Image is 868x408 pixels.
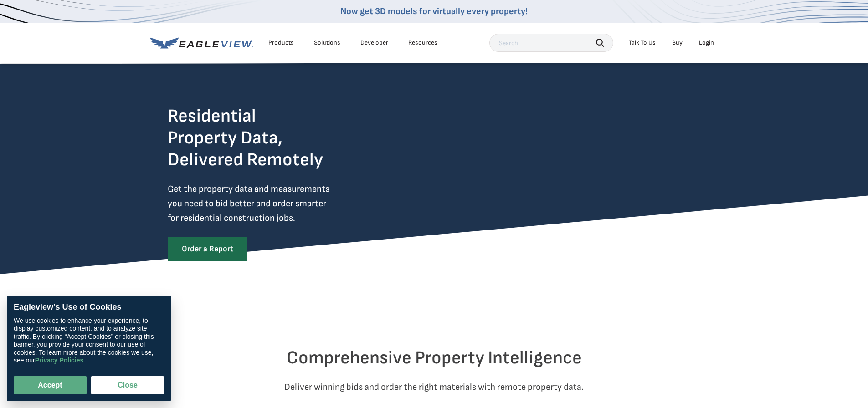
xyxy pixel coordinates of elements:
[35,357,84,365] a: Privacy Policies
[408,39,437,47] div: Resources
[360,39,388,47] a: Developer
[672,39,683,47] a: Buy
[268,39,294,47] div: Products
[168,347,701,369] h2: Comprehensive Property Intelligence
[91,376,164,394] button: Close
[340,6,528,17] a: Now get 3D models for virtually every property!
[14,376,87,394] button: Accept
[168,182,367,225] p: Get the property data and measurements you need to bid better and order smarter for residential c...
[14,317,164,365] div: We use cookies to enhance your experience, to display customized content, and to analyze site tra...
[314,39,340,47] div: Solutions
[699,39,714,47] div: Login
[168,105,323,171] h2: Residential Property Data, Delivered Remotely
[489,34,613,52] input: Search
[168,237,247,261] a: Order a Report
[14,302,164,312] div: Eagleview’s Use of Cookies
[168,380,701,394] p: Deliver winning bids and order the right materials with remote property data.
[629,39,656,47] div: Talk To Us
